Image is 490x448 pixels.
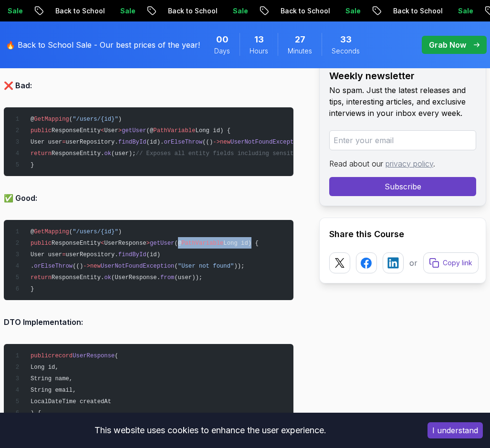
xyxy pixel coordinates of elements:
[220,139,230,146] span: new
[329,158,476,169] p: Read about our .
[7,420,413,441] div: This website uses cookies to enhance the user experience.
[174,274,202,281] span: (user));
[295,33,305,46] span: 27 Minutes
[427,422,483,438] button: Accept cookies
[216,33,229,46] span: 0 Days
[31,375,73,382] span: String name,
[31,387,76,394] span: String email,
[62,251,65,258] span: =
[104,274,111,281] span: ok
[113,6,143,16] p: Sale
[230,139,304,146] span: UserNotFoundException
[66,139,118,146] span: userRepository.
[83,263,90,270] span: ->
[234,263,244,270] span: ));
[160,274,174,281] span: from
[52,127,101,134] span: ResponseEntity
[122,127,146,134] span: getUser
[223,240,259,247] span: Long id) {
[332,46,360,56] span: Seconds
[73,263,83,270] span: (()
[31,139,62,146] span: User user
[150,240,174,247] span: getUser
[31,116,34,123] span: @
[329,69,476,83] h2: Weekly newsletter
[31,251,62,258] span: User user
[73,116,118,123] span: "/users/{id}"
[136,150,322,157] span: // Exposes all entity fields including sensitive data
[104,150,111,157] span: ok
[273,6,338,16] p: Back to School
[48,6,113,16] p: Back to School
[386,159,433,168] a: privacy policy
[329,84,476,119] p: No spam. Just the latest releases and tips, interesting articles, and exclusive interviews in you...
[73,353,115,359] span: UserResponse
[196,127,231,134] span: Long id) {
[409,257,417,269] p: or
[4,317,83,327] strong: DTO Implementation:
[450,6,481,16] p: Sale
[329,228,476,241] h2: Share this Course
[153,127,195,134] span: PathVariable
[31,353,52,359] span: public
[225,6,256,16] p: Sale
[213,139,220,146] span: ->
[101,240,104,247] span: <
[443,258,472,268] p: Copy link
[34,229,69,235] span: GetMapping
[52,353,73,359] span: record
[31,150,52,157] span: return
[31,398,111,405] span: LocalDateTime createdAt
[146,251,160,258] span: (id)
[146,127,154,134] span: (@
[181,240,223,247] span: PathVariable
[214,46,230,56] span: Days
[101,263,174,270] span: UserNotFoundException
[104,127,118,134] span: User
[118,251,146,258] span: findById
[31,240,52,247] span: public
[118,127,122,134] span: >
[31,364,59,371] span: Long id,
[329,177,476,196] button: Subscribe
[34,263,73,270] span: orElseThrow
[254,33,264,46] span: 13 Hours
[52,150,104,157] span: ResponseEntity.
[174,240,181,247] span: (@
[66,251,118,258] span: userRepository.
[111,150,136,157] span: (user);
[62,139,65,146] span: =
[146,139,164,146] span: (id).
[6,39,200,51] p: 🔥 Back to School Sale - Our best prices of the year!
[111,274,160,281] span: (UserResponse.
[160,6,225,16] p: Back to School
[118,139,146,146] span: findById
[31,263,34,270] span: .
[69,116,73,123] span: (
[31,274,52,281] span: return
[118,116,122,123] span: )
[73,229,118,235] span: "/users/{id}"
[202,139,213,146] span: (()
[31,229,34,235] span: @
[146,240,150,247] span: >
[178,263,234,270] span: "User not found"
[338,6,368,16] p: Sale
[288,46,312,56] span: Minutes
[4,193,37,203] strong: ✅ Good:
[386,6,450,16] p: Back to School
[4,81,32,90] strong: ❌ Bad:
[31,127,52,134] span: public
[34,116,69,123] span: GetMapping
[115,353,118,359] span: (
[429,39,466,51] p: Grab Now
[101,127,104,134] span: <
[118,229,122,235] span: )
[52,240,101,247] span: ResponseEntity
[52,274,104,281] span: ResponseEntity.
[250,46,268,56] span: Hours
[104,240,146,247] span: UserResponse
[31,286,34,292] span: }
[69,229,73,235] span: (
[31,410,41,417] span: ) {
